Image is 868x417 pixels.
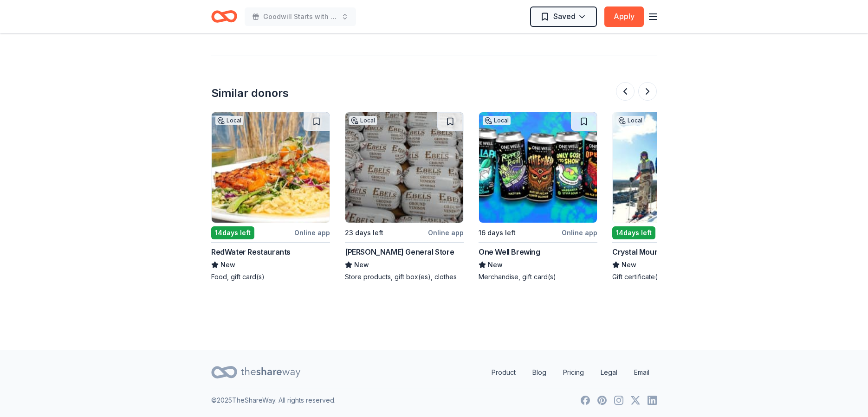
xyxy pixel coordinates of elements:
[211,226,254,239] div: 14 days left
[245,7,356,26] button: Goodwill Starts with You! Gala
[484,363,523,382] a: Product
[553,10,576,22] span: Saved
[345,112,464,282] a: Image for Ebels General StoreLocal23 days leftOnline app[PERSON_NAME] General StoreNewStore produ...
[211,86,289,101] div: Similar donors
[488,259,503,270] span: New
[556,363,591,382] a: Pricing
[612,272,731,282] div: Gift certificate(s)
[525,363,554,382] a: Blog
[627,363,657,382] a: Email
[612,226,655,239] div: 14 days left
[345,227,383,238] div: 23 days left
[212,112,330,223] img: Image for RedWater Restaurants
[612,112,731,282] a: Image for Crystal MountainLocal14days leftOnline appCrystal MountainNewGift certificate(s)
[354,259,369,270] span: New
[479,112,597,282] a: Image for One Well BrewingLocal16 days leftOnline appOne Well BrewingNewMerchandise, gift card(s)
[479,227,516,238] div: 16 days left
[428,227,464,238] div: Online app
[211,6,237,27] a: Home
[345,112,463,223] img: Image for Ebels General Store
[345,246,454,257] div: [PERSON_NAME] General Store
[562,227,597,238] div: Online app
[345,272,464,282] div: Store products, gift box(es), clothes
[616,116,644,125] div: Local
[294,227,330,238] div: Online app
[211,272,330,282] div: Food, gift card(s)
[349,116,377,125] div: Local
[612,246,672,257] div: Crystal Mountain
[593,363,625,382] a: Legal
[483,116,511,125] div: Local
[530,6,597,27] button: Saved
[613,112,731,223] img: Image for Crystal Mountain
[479,112,597,223] img: Image for One Well Brewing
[622,259,636,270] span: New
[211,246,291,257] div: RedWater Restaurants
[211,395,336,406] p: © 2025 TheShareWay. All rights reserved.
[604,6,644,27] button: Apply
[211,112,330,282] a: Image for RedWater RestaurantsLocal14days leftOnline appRedWater RestaurantsNewFood, gift card(s)
[263,11,337,22] span: Goodwill Starts with You! Gala
[220,259,235,270] span: New
[479,272,597,282] div: Merchandise, gift card(s)
[479,246,540,257] div: One Well Brewing
[215,116,243,125] div: Local
[484,363,657,382] nav: quick links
